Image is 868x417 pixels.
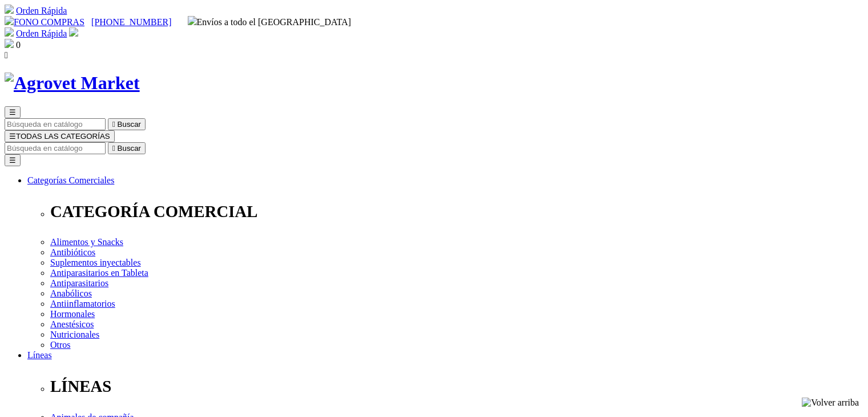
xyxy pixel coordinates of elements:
a: Alimentos y Snacks [50,237,123,247]
a: [PHONE_NUMBER] [91,17,171,27]
a: Orden Rápida [16,6,67,15]
a: Hormonales [50,309,95,319]
input: Buscar [5,118,106,130]
input: Buscar [5,142,106,154]
span: Buscar [118,144,141,153]
span: Buscar [118,120,141,129]
a: Antiparasitarios en Tableta [50,268,148,278]
button: ☰ [5,106,21,118]
a: Otros [50,340,71,350]
button: ☰TODAS LAS CATEGORÍAS [5,130,115,142]
button:  Buscar [108,142,146,154]
a: FONO COMPRAS [5,17,84,27]
img: shopping-bag.svg [5,39,14,48]
a: Orden Rápida [16,29,67,38]
i:  [112,144,115,153]
i:  [112,120,115,129]
p: LÍNEAS [50,377,863,396]
img: shopping-cart.svg [5,27,14,37]
button: ☰ [5,154,21,166]
a: Suplementos inyectables [50,258,141,267]
a: Nutricionales [50,330,99,339]
img: user.svg [69,27,78,37]
a: Acceda a su cuenta de cliente [69,29,78,38]
i:  [5,50,8,60]
span: 0 [16,40,21,50]
a: Antibióticos [50,247,95,257]
img: Agrovet Market [5,73,140,94]
p: CATEGORÍA COMERCIAL [50,202,863,221]
span: ☰ [9,132,16,141]
span: ☰ [9,108,16,117]
a: Anestésicos [50,319,94,329]
a: Categorías Comerciales [27,175,114,185]
a: Antiparasitarios [50,278,108,288]
img: phone.svg [5,16,14,25]
a: Líneas [27,350,52,360]
span: Envíos a todo el [GEOGRAPHIC_DATA] [188,17,352,27]
img: delivery-truck.svg [188,16,197,25]
img: shopping-cart.svg [5,5,14,14]
a: Anabólicos [50,288,92,298]
a: Antiinflamatorios [50,299,115,308]
button:  Buscar [108,118,146,130]
img: Volver arriba [802,398,859,408]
